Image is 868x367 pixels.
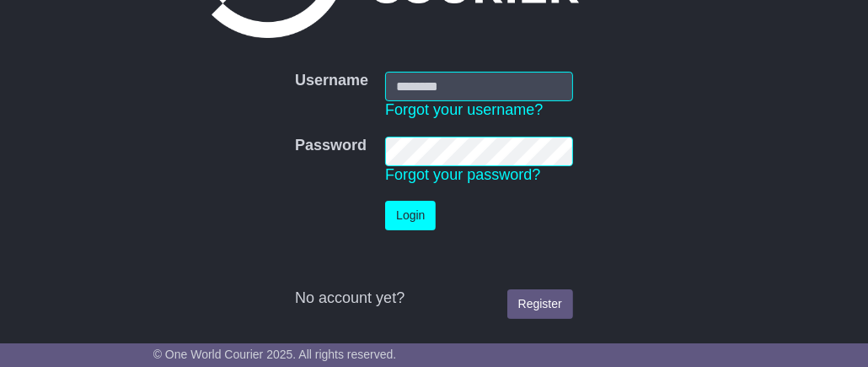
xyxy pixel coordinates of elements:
button: Login [385,201,436,230]
a: Register [507,289,573,319]
span: © One World Courier 2025. All rights reserved. [153,348,397,361]
label: Username [295,72,368,90]
a: Forgot your username? [385,101,543,118]
div: No account yet? [295,289,573,308]
a: Forgot your password? [385,166,540,183]
label: Password [295,137,367,155]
